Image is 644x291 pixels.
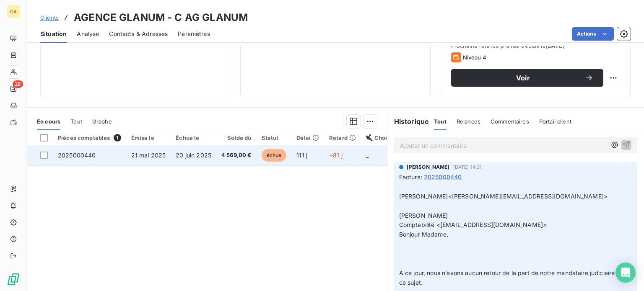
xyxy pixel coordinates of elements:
span: Situation [40,30,67,38]
span: Relances [457,118,480,125]
span: Portail client [539,118,571,125]
span: Voir [461,75,585,81]
span: Niveau 4 [463,54,486,61]
div: CA [7,5,20,18]
span: Facture : [399,173,422,181]
button: Actions [572,27,614,41]
span: Paramètres [178,30,210,38]
span: Commentaires [491,118,529,125]
span: Bonjour Madame, [399,231,448,238]
span: ​Comptabilité <[EMAIL_ADDRESS][DOMAIN_NAME]>​ [399,221,547,228]
span: Clients [40,14,59,21]
span: Analyse [77,30,99,38]
div: Open Intercom Messenger [615,263,636,283]
span: _ [366,152,369,159]
span: Tout [70,118,82,125]
span: Contacts & Adresses [109,30,168,38]
span: Tout [434,118,447,125]
span: En cours [37,118,60,125]
div: Chorus Pro [366,134,405,141]
div: Solde dû [221,134,252,141]
img: Logo LeanPay [7,273,20,286]
span: [PERSON_NAME]<[PERSON_NAME][EMAIL_ADDRESS][DOMAIN_NAME]> [399,193,608,200]
div: Émise le [131,134,166,141]
div: Pièces comptables [58,134,121,142]
span: [PERSON_NAME] [407,163,450,171]
span: échue [262,149,287,162]
span: A ce jour, nous n’avons aucun retour de la part de notre mandataire judiciaire sur ce sujet. [399,269,627,286]
button: Voir [451,69,603,87]
span: +81 j [329,152,343,159]
span: [PERSON_NAME]​ [399,212,448,219]
span: 111 j [296,152,307,159]
h6: Historique [387,116,429,126]
span: 2025000440 [58,152,96,159]
span: 1 [114,134,121,142]
a: Clients [40,13,59,22]
div: Retard [329,134,356,141]
span: 21 mai 2025 [131,152,166,159]
div: Délai [296,134,319,141]
div: Échue le [176,134,211,141]
div: Statut [262,134,287,141]
span: [DATE] 14:31 [453,165,482,170]
span: 2025000440 [424,173,462,181]
span: 20 juin 2025 [176,152,211,159]
span: Graphe [92,118,112,125]
span: 28 [13,80,23,88]
h3: AGENCE GLANUM - C AG GLANUM [74,10,248,25]
span: 4 569,00 € [221,151,252,160]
